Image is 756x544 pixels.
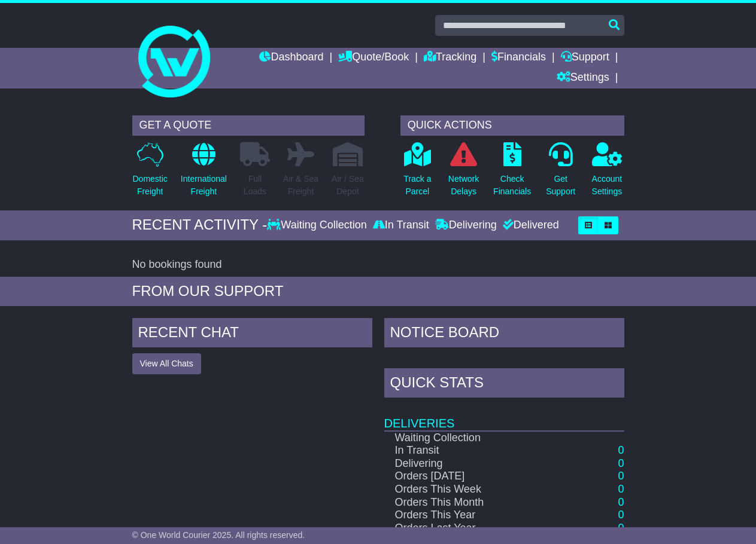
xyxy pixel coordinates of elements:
[384,401,624,431] td: Deliveries
[384,496,558,509] td: Orders This Month
[132,115,365,136] div: GET A QUOTE
[384,318,624,350] div: NOTICE BOARD
[267,219,369,232] div: Waiting Collection
[132,142,168,204] a: DomesticFreight
[332,173,364,198] p: Air / Sea Depot
[592,173,623,198] p: Account Settings
[618,522,624,534] a: 0
[618,444,624,456] a: 0
[561,48,609,68] a: Support
[500,219,559,232] div: Delivered
[283,173,318,198] p: Air & Sea Freight
[259,48,323,68] a: Dashboard
[618,496,624,508] a: 0
[384,444,558,457] td: In Transit
[591,142,623,204] a: AccountSettings
[384,509,558,522] td: Orders This Year
[132,258,624,271] div: No bookings found
[448,142,479,204] a: NetworkDelays
[133,173,168,198] p: Domestic Freight
[448,173,479,198] p: Network Delays
[403,142,432,204] a: Track aParcel
[618,483,624,495] a: 0
[491,48,546,68] a: Financials
[618,457,624,469] a: 0
[432,219,500,232] div: Delivering
[132,353,201,374] button: View All Chats
[546,173,575,198] p: Get Support
[618,470,624,482] a: 0
[384,522,558,535] td: Orders Last Year
[384,431,558,445] td: Waiting Collection
[384,368,624,401] div: Quick Stats
[384,470,558,483] td: Orders [DATE]
[132,530,305,540] span: © One World Courier 2025. All rights reserved.
[384,483,558,496] td: Orders This Week
[403,173,431,198] p: Track a Parcel
[618,509,624,521] a: 0
[400,115,624,136] div: QUICK ACTIONS
[493,173,531,198] p: Check Financials
[384,457,558,470] td: Delivering
[132,318,372,350] div: RECENT CHAT
[132,283,624,300] div: FROM OUR SUPPORT
[557,68,609,88] a: Settings
[180,142,227,204] a: InternationalFreight
[370,219,432,232] div: In Transit
[338,48,409,68] a: Quote/Book
[493,142,532,204] a: CheckFinancials
[240,173,270,198] p: Full Loads
[181,173,227,198] p: International Freight
[545,142,576,204] a: GetSupport
[424,48,476,68] a: Tracking
[132,216,268,234] div: RECENT ACTIVITY -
